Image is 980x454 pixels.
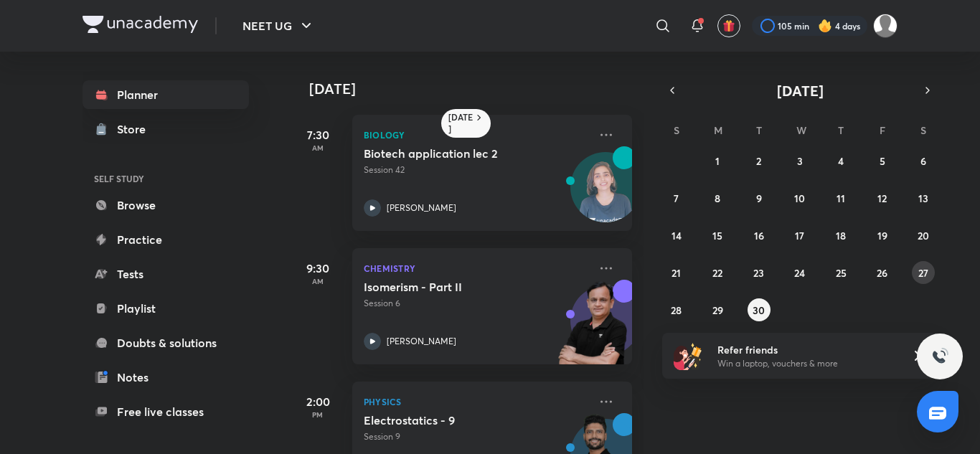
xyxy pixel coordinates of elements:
[665,298,688,321] button: September 28, 2025
[674,191,679,205] abbr: September 7, 2025
[715,191,720,205] abbr: September 8, 2025
[364,260,589,277] p: Chemistry
[665,261,688,284] button: September 21, 2025
[712,229,722,242] abbr: September 15, 2025
[665,224,688,247] button: September 14, 2025
[289,410,347,419] p: PM
[829,224,852,247] button: September 18, 2025
[836,229,846,242] abbr: September 18, 2025
[83,225,249,254] a: Practice
[931,348,948,365] img: ttu
[309,80,646,98] h4: [DATE]
[364,413,542,427] h5: Electrostatics - 9
[715,154,720,168] abbr: September 1, 2025
[672,266,681,280] abbr: September 21, 2025
[829,261,852,284] button: September 25, 2025
[83,16,198,33] img: Company Logo
[364,430,589,443] p: Session 9
[712,266,722,280] abbr: September 22, 2025
[797,154,803,168] abbr: September 3, 2025
[364,126,589,143] p: Biology
[777,81,824,100] span: [DATE]
[117,120,154,138] div: Store
[871,261,894,284] button: September 26, 2025
[83,166,249,191] h6: SELF STUDY
[83,397,249,426] a: Free live classes
[912,149,935,172] button: September 6, 2025
[795,229,804,242] abbr: September 17, 2025
[289,260,347,277] h5: 9:30
[234,11,324,40] button: NEET UG
[788,224,811,247] button: September 17, 2025
[880,123,885,137] abbr: Friday
[289,143,347,152] p: AM
[829,149,852,172] button: September 4, 2025
[912,224,935,247] button: September 20, 2025
[289,393,347,410] h5: 2:00
[796,123,806,137] abbr: Wednesday
[918,229,929,242] abbr: September 20, 2025
[83,294,249,323] a: Playlist
[873,14,897,38] img: Mahi Singh
[706,186,729,209] button: September 8, 2025
[754,229,764,242] abbr: September 16, 2025
[83,260,249,288] a: Tests
[672,229,682,242] abbr: September 14, 2025
[674,341,702,370] img: referral
[918,191,928,205] abbr: September 13, 2025
[753,303,765,317] abbr: September 30, 2025
[553,280,632,379] img: unacademy
[753,266,764,280] abbr: September 23, 2025
[794,191,805,205] abbr: September 10, 2025
[712,303,723,317] abbr: September 29, 2025
[838,123,844,137] abbr: Thursday
[748,261,771,284] button: September 23, 2025
[871,149,894,172] button: September 5, 2025
[818,19,832,33] img: streak
[912,261,935,284] button: September 27, 2025
[714,123,722,137] abbr: Monday
[748,224,771,247] button: September 16, 2025
[748,149,771,172] button: September 2, 2025
[665,186,688,209] button: September 7, 2025
[717,14,740,37] button: avatar
[289,126,347,143] h5: 7:30
[748,298,771,321] button: September 30, 2025
[706,149,729,172] button: September 1, 2025
[877,266,887,280] abbr: September 26, 2025
[83,115,249,143] a: Store
[837,191,845,205] abbr: September 11, 2025
[364,297,589,310] p: Session 6
[83,328,249,357] a: Doubts & solutions
[364,164,589,176] p: Session 42
[877,229,887,242] abbr: September 19, 2025
[83,80,249,109] a: Planner
[682,80,918,100] button: [DATE]
[706,224,729,247] button: September 15, 2025
[788,149,811,172] button: September 3, 2025
[871,224,894,247] button: September 19, 2025
[83,16,198,37] a: Company Logo
[756,191,762,205] abbr: September 9, 2025
[880,154,885,168] abbr: September 5, 2025
[671,303,682,317] abbr: September 28, 2025
[83,191,249,219] a: Browse
[756,123,762,137] abbr: Tuesday
[788,261,811,284] button: September 24, 2025
[756,154,761,168] abbr: September 2, 2025
[706,261,729,284] button: September 22, 2025
[871,186,894,209] button: September 12, 2025
[364,393,589,410] p: Physics
[722,19,735,32] img: avatar
[877,191,887,205] abbr: September 12, 2025
[364,146,542,161] h5: Biotech application lec 2
[717,357,894,370] p: Win a laptop, vouchers & more
[717,342,894,357] h6: Refer friends
[788,186,811,209] button: September 10, 2025
[364,280,542,294] h5: Isomerism - Part II
[748,186,771,209] button: September 9, 2025
[838,154,844,168] abbr: September 4, 2025
[387,202,456,214] p: [PERSON_NAME]
[571,160,640,229] img: Avatar
[448,112,473,135] h6: [DATE]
